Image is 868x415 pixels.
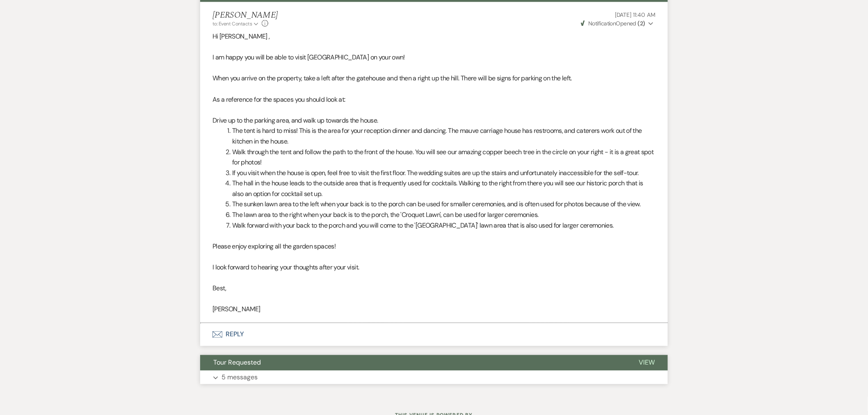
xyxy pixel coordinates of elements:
[212,31,656,42] p: Hi [PERSON_NAME] ,
[212,262,656,273] p: I look forward to hearing your thoughts after your visit.
[581,20,645,27] span: Opened
[222,210,656,220] li: The lawn area to the right when your back is to the porch, the 'Croquet Lawn', can be used for la...
[222,147,656,168] li: Walk through the tent and follow the path to the front of the house. You will see our amazing cop...
[626,355,668,371] button: View
[200,371,668,385] button: 5 messages
[200,355,626,371] button: Tour Requested
[580,19,656,28] button: NotificationOpened (2)
[212,304,656,315] p: [PERSON_NAME]
[212,283,656,294] p: Best,
[212,73,656,84] p: When you arrive on the property, take a left after the gatehouse and then a right up the hill. Th...
[615,11,656,18] span: [DATE] 11:40 AM
[222,199,656,210] li: The sunken lawn area to the left when your back is to the porch can be used for smaller ceremonie...
[222,125,656,146] li: The tent is hard to miss! This is the area for your reception dinner and dancing. The mauve carri...
[213,358,261,367] span: Tour Requested
[588,20,616,27] span: Notification
[212,52,656,63] p: I am happy you will be able to visit [GEOGRAPHIC_DATA] on your own!
[212,10,278,21] h5: [PERSON_NAME]
[212,94,656,105] p: As a reference for the spaces you should look at:
[212,20,260,27] button: to: Event Contacts
[638,20,645,27] strong: ( 2 )
[212,21,252,27] span: to: Event Contacts
[200,323,668,346] button: Reply
[222,220,656,231] li: Walk forward with your back to the porch and you will come to the '[GEOGRAPHIC_DATA]' lawn area t...
[222,168,656,178] li: If you visit when the house is open, feel free to visit the first floor. The wedding suites are u...
[212,241,656,252] p: Please enjoy exploring all the garden spaces!
[222,178,656,199] li: The hall in the house leads to the outside area that is frequently used for cocktails. Walking to...
[212,115,656,126] p: Drive up to the parking area, and walk up towards the house.
[639,358,655,367] span: View
[222,372,258,383] p: 5 messages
